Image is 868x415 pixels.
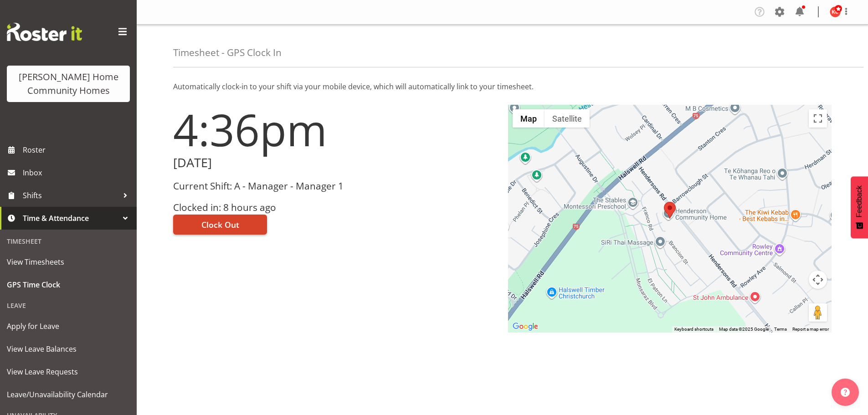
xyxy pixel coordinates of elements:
span: Time & Attendance [23,211,118,225]
button: Toggle fullscreen view [809,109,827,128]
img: Rosterit website logo [7,23,82,41]
a: Leave/Unavailability Calendar [2,383,134,406]
a: View Leave Requests [2,360,134,383]
button: Show satellite imagery [544,109,590,128]
span: Roster [23,143,132,157]
a: Terms [774,327,787,332]
button: Show street map [513,109,544,128]
img: Google [510,321,540,333]
h4: Timesheet - GPS Clock In [173,47,282,58]
span: Clock Out [201,219,239,231]
h3: Current Shift: A - Manager - Manager 1 [173,181,497,191]
span: Feedback [855,185,863,217]
img: kirsty-crossley8517.jpg [830,6,841,17]
span: Leave/Unavailability Calendar [7,388,130,401]
button: Clock Out [173,215,267,235]
a: Apply for Leave [2,315,134,338]
h3: Clocked in: 8 hours ago [173,202,497,213]
button: Keyboard shortcuts [674,326,714,333]
div: [PERSON_NAME] Home Community Homes [16,70,121,97]
div: Timesheet [2,232,134,251]
p: Automatically clock-in to your shift via your mobile device, which will automatically link to you... [173,81,832,92]
span: Map data ©2025 Google [719,327,769,332]
span: Apply for Leave [7,319,130,333]
button: Feedback - Show survey [851,176,868,238]
img: help-xxl-2.png [841,388,850,397]
span: View Timesheets [7,255,130,269]
button: Map camera controls [809,271,827,289]
a: View Leave Balances [2,338,134,360]
span: Inbox [23,166,132,179]
span: View Leave Balances [7,342,130,356]
h2: [DATE] [173,156,497,170]
a: View Timesheets [2,251,134,273]
button: Drag Pegman onto the map to open Street View [809,303,827,322]
span: Shifts [23,189,118,202]
span: View Leave Requests [7,365,130,379]
div: Leave [2,296,134,315]
span: GPS Time Clock [7,278,130,292]
a: Report a map error [792,327,829,332]
a: Open this area in Google Maps (opens a new window) [510,321,540,333]
a: GPS Time Clock [2,273,134,296]
h1: 4:36pm [173,105,497,154]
